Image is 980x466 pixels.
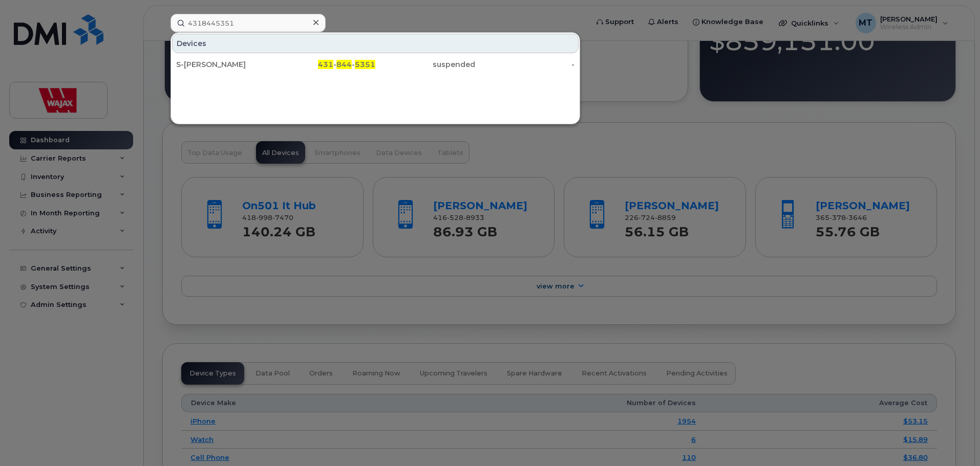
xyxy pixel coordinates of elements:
[375,59,475,70] div: suspended
[176,59,276,70] div: S-[PERSON_NAME]
[172,55,579,74] a: S-[PERSON_NAME]431-844-5351suspended-
[355,60,375,69] span: 5351
[172,34,579,53] div: Devices
[171,14,326,32] input: Find something...
[318,60,333,69] span: 431
[475,59,575,70] div: -
[336,60,352,69] span: 844
[276,59,376,70] div: - -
